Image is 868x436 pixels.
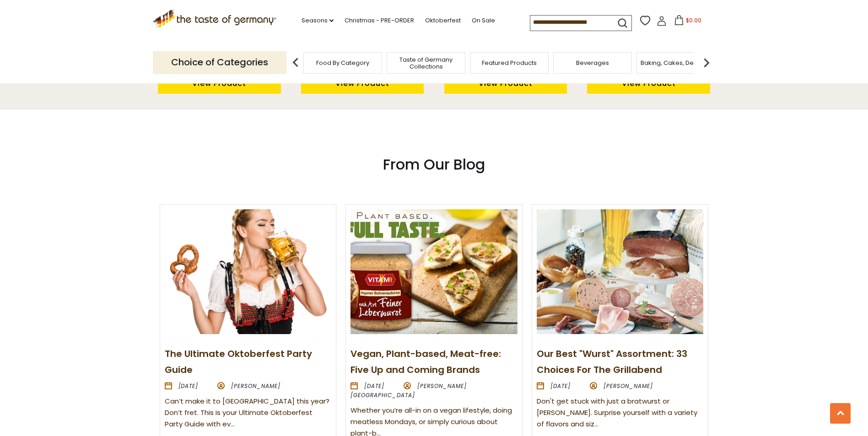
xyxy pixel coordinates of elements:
a: View Product [587,74,710,94]
img: The Ultimate Oktoberfest Party Guide [165,209,331,334]
a: Christmas - PRE-ORDER [345,16,414,26]
a: View Product [444,74,567,94]
time: [DATE] [364,382,384,390]
a: View Product [158,74,281,94]
a: Food By Category [316,59,369,66]
img: next arrow [697,53,716,72]
time: [DATE] [550,382,571,390]
p: Choice of Categories [153,51,286,74]
span: [PERSON_NAME] [231,382,280,390]
a: Baking, Cakes, Desserts [641,59,712,66]
a: Seasons [302,16,334,26]
span: [PERSON_NAME] [604,382,653,390]
h3: From Our Blog [160,155,709,174]
button: $0.00 [669,15,707,29]
a: Beverages [576,59,609,66]
img: Vegan, Plant-based, Meat-free: Five Up and Coming Brands [350,209,517,334]
div: Don't get stuck with just a bratwurst or [PERSON_NAME]. Surprise yourself with a variety of flavo... [537,396,703,430]
div: Can’t make it to [GEOGRAPHIC_DATA] this year? Don’t fret. This is your Ultimate Oktoberfest Party... [165,396,331,430]
span: $0.00 [686,16,701,24]
a: View Product [301,74,424,94]
a: Featured Products [482,59,537,66]
a: Our Best "Wurst" Assortment: 33 Choices For The Grillabend [537,347,687,376]
time: [DATE] [178,382,199,390]
img: previous arrow [286,53,305,72]
a: The Ultimate Oktoberfest Party Guide [165,347,312,376]
a: Oktoberfest [425,16,461,26]
img: Our Best "Wurst" Assortment: 33 Choices For The Grillabend [537,209,703,334]
a: Taste of Germany Collections [389,56,463,70]
a: On Sale [472,16,495,26]
a: Vegan, Plant-based, Meat-free: Five Up and Coming Brands [350,347,501,376]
